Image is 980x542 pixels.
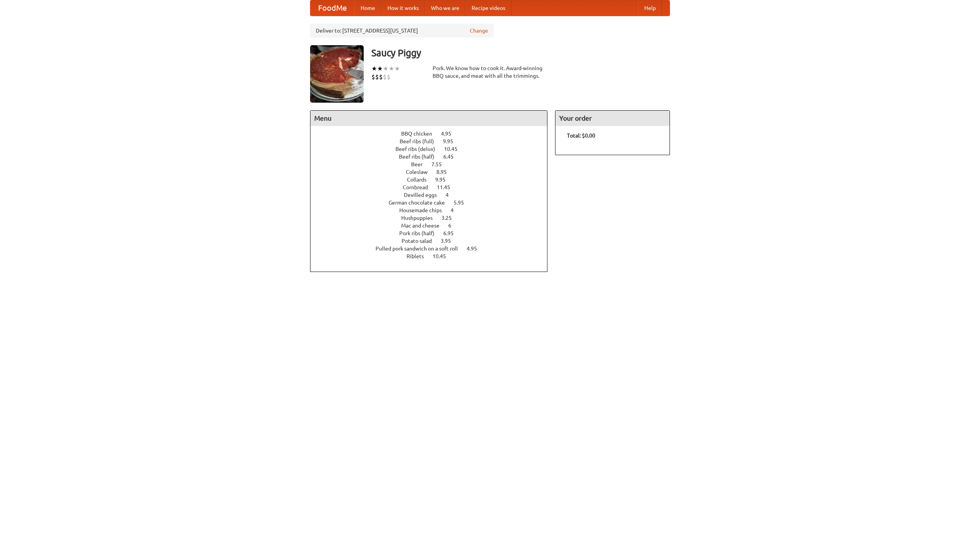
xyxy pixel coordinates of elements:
a: Beef ribs (full) 9.95 [400,138,467,144]
a: Cornbread 11.45 [403,184,464,190]
a: Hushpuppies 3.25 [401,215,466,221]
span: 4.95 [467,246,485,252]
span: Housemade chips [399,207,449,213]
li: $ [387,73,390,81]
li: $ [379,73,383,81]
a: Recipe videos [465,0,511,16]
span: 8.95 [436,169,454,175]
span: Coleslaw [406,169,435,175]
li: $ [371,73,375,81]
a: Devilled eggs 4 [404,192,463,198]
span: Potato salad [402,238,439,244]
a: How it works [381,0,425,16]
div: Pork. We know how to cook it. Award-winning BBQ sauce, and meat with all the trimmings. [433,64,547,80]
span: Mac and cheese [401,223,447,229]
span: 9.95 [435,177,453,183]
span: 3.95 [441,238,459,244]
a: Pork ribs (half) 6.95 [399,230,468,236]
a: Beef ribs (half) 6.45 [399,154,468,160]
a: Mac and cheese 6 [401,223,465,229]
span: 6 [448,223,459,229]
span: Cornbread [403,184,436,190]
div: Deliver to: [STREET_ADDRESS][US_STATE] [310,24,494,38]
a: German chocolate cake 5.95 [389,200,478,206]
span: 5.95 [454,200,472,206]
a: Potato salad 3.95 [402,238,465,244]
a: Change [470,27,488,34]
li: ★ [371,64,377,73]
li: $ [375,73,379,81]
span: German chocolate cake [389,200,452,206]
span: 3.25 [441,215,459,221]
a: Beer 7.55 [411,161,456,167]
span: Hushpuppies [401,215,440,221]
li: ★ [383,64,389,73]
span: Collards [407,177,434,183]
span: 4 [446,192,456,198]
a: Collards 9.95 [407,177,460,183]
span: Pulled pork sandwich on a soft roll [376,246,465,252]
li: ★ [389,64,394,73]
span: 4 [451,207,461,213]
a: Help [638,0,662,16]
span: Beer [411,161,430,167]
span: Beef ribs (delux) [395,146,443,152]
span: Beef ribs (half) [399,154,442,160]
span: Riblets [407,253,431,259]
a: Pulled pork sandwich on a soft roll 4.95 [376,246,491,252]
a: FoodMe [310,0,354,16]
h4: Your order [555,111,670,126]
li: ★ [377,64,383,73]
a: Housemade chips 4 [399,207,468,213]
span: 7.55 [431,161,449,167]
a: Riblets 10.45 [407,253,460,259]
b: Total: $0.00 [567,133,595,139]
a: Who we are [425,0,465,16]
span: Pork ribs (half) [399,230,442,236]
span: 10.45 [433,253,454,259]
span: Devilled eggs [404,192,444,198]
li: ★ [394,64,400,73]
span: 9.95 [443,138,461,144]
span: Beef ribs (full) [400,138,442,144]
a: Beef ribs (delux) 10.45 [395,146,472,152]
span: 6.45 [443,154,461,160]
a: Home [354,0,381,16]
h4: Menu [310,111,547,126]
span: 11.45 [437,184,458,190]
h3: Saucy Piggy [371,45,670,61]
span: BBQ chicken [401,131,440,137]
img: angular.jpg [310,45,364,103]
span: 4.95 [441,131,459,137]
li: $ [383,73,387,81]
span: 6.95 [443,230,461,236]
a: Coleslaw 8.95 [406,169,461,175]
a: BBQ chicken 4.95 [401,131,465,137]
span: 10.45 [444,146,465,152]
